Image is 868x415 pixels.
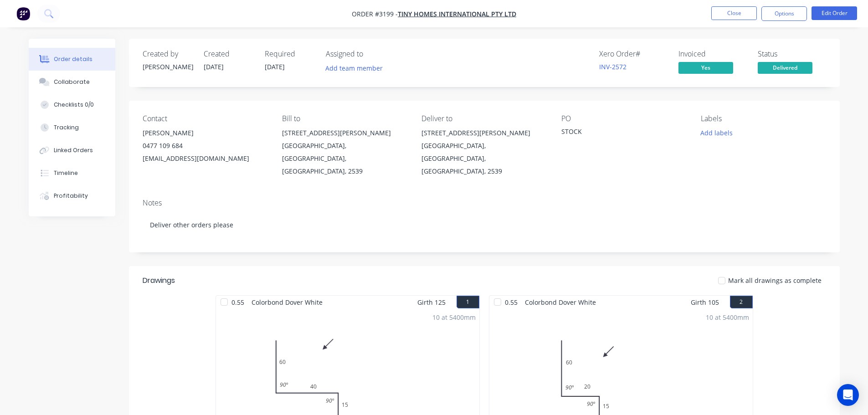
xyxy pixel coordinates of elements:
[143,127,267,165] div: [PERSON_NAME]0477 109 684[EMAIL_ADDRESS][DOMAIN_NAME]
[701,114,826,123] div: Labels
[143,62,193,72] div: [PERSON_NAME]
[54,192,88,200] div: Profitability
[143,127,267,139] div: [PERSON_NAME]
[204,62,224,71] span: [DATE]
[326,62,388,74] button: Add team member
[282,127,407,178] div: [STREET_ADDRESS][PERSON_NAME][GEOGRAPHIC_DATA], [GEOGRAPHIC_DATA], [GEOGRAPHIC_DATA], 2539
[599,62,627,71] a: INV-2572
[143,275,175,286] div: Drawings
[204,50,254,58] div: Created
[706,313,749,322] div: 10 at 5400mm
[398,10,516,18] a: Tiny Homes International Pty Ltd
[417,296,446,309] span: Girth 125
[678,62,733,73] span: Yes
[282,139,407,178] div: [GEOGRAPHIC_DATA], [GEOGRAPHIC_DATA], [GEOGRAPHIC_DATA], 2539
[326,50,417,58] div: Assigned to
[711,6,757,20] button: Close
[599,50,668,58] div: Xero Order #
[16,7,30,20] img: Factory
[29,139,115,162] button: Linked Orders
[421,139,546,178] div: [GEOGRAPHIC_DATA], [GEOGRAPHIC_DATA], [GEOGRAPHIC_DATA], 2539
[29,162,115,184] button: Timeline
[421,114,546,123] div: Deliver to
[143,139,267,152] div: 0477 109 684
[143,50,193,58] div: Created by
[228,296,248,309] span: 0.55
[143,114,267,123] div: Contact
[678,50,747,58] div: Invoiced
[728,276,822,285] span: Mark all drawings as complete
[761,6,807,21] button: Options
[54,55,92,63] div: Order details
[320,62,387,74] button: Add team member
[521,296,600,309] span: Colorbond Dover White
[352,10,398,18] span: Order #3199 -
[265,50,315,58] div: Required
[143,199,826,207] div: Notes
[561,127,675,139] div: STOCK
[730,296,753,308] button: 2
[421,127,546,178] div: [STREET_ADDRESS][PERSON_NAME][GEOGRAPHIC_DATA], [GEOGRAPHIC_DATA], [GEOGRAPHIC_DATA], 2539
[758,50,826,58] div: Status
[29,116,115,139] button: Tracking
[54,169,78,177] div: Timeline
[696,127,738,139] button: Add labels
[54,123,79,132] div: Tracking
[248,296,326,309] span: Colorbond Dover White
[265,62,285,71] span: [DATE]
[143,211,826,239] div: Deliver other orders please
[837,384,859,406] div: Open Intercom Messenger
[29,48,115,71] button: Order details
[282,114,407,123] div: Bill to
[29,93,115,116] button: Checklists 0/0
[758,62,812,76] button: Delivered
[421,127,546,139] div: [STREET_ADDRESS][PERSON_NAME]
[501,296,521,309] span: 0.55
[54,78,90,86] div: Collaborate
[561,114,686,123] div: PO
[457,296,479,308] button: 1
[432,313,476,322] div: 10 at 5400mm
[29,184,115,207] button: Profitability
[758,62,812,73] span: Delivered
[29,71,115,93] button: Collaborate
[691,296,719,309] span: Girth 105
[54,146,93,154] div: Linked Orders
[812,6,857,20] button: Edit Order
[143,152,267,165] div: [EMAIL_ADDRESS][DOMAIN_NAME]
[54,101,94,109] div: Checklists 0/0
[282,127,407,139] div: [STREET_ADDRESS][PERSON_NAME]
